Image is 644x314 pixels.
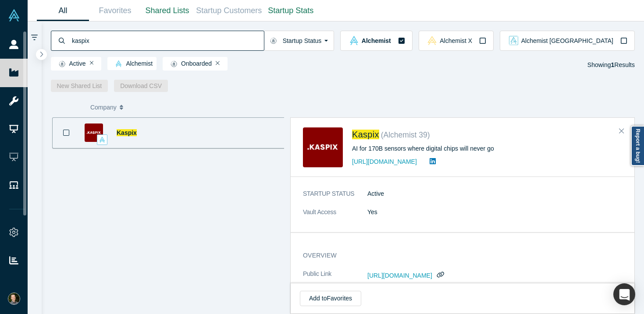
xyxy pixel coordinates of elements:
span: Alchemist X [440,38,472,44]
button: alchemist Vault LogoAlchemist [340,31,412,51]
a: Kaspix [117,129,137,136]
dt: STARTUP STATUS [303,189,367,208]
button: alchemistx Vault LogoAlchemist X [419,31,494,51]
button: Download CSV [114,80,168,92]
dt: Vault Access [303,208,367,226]
span: Alchemist [GEOGRAPHIC_DATA] [521,38,613,44]
strong: 1 [611,61,615,68]
button: alchemist_aj Vault LogoAlchemist [GEOGRAPHIC_DATA] [500,31,635,51]
button: Add toFavorites [300,291,361,306]
em: Note: Public links can be accessed without Vault access. [367,282,499,288]
span: Public Link [303,269,331,279]
button: New Shared List [51,80,108,92]
a: [URL][DOMAIN_NAME] [352,158,417,165]
button: Bookmark [53,118,80,148]
span: Onboarded [167,60,212,67]
span: Alchemist [362,38,391,44]
button: Remove Filter [216,60,220,66]
button: Remove Filter [90,60,94,66]
a: Startup Stats [265,0,317,21]
img: Alchemist Vault Logo [8,9,20,21]
small: ( Alchemist 39 ) [381,131,430,139]
span: Active [55,60,86,67]
img: Startup status [171,60,177,67]
dd: Yes [367,208,629,217]
dd: Active [367,189,629,198]
span: Company [90,98,117,116]
a: Shared Lists [141,0,193,21]
span: Alchemist [111,60,153,67]
img: Startup status [59,60,65,67]
a: Report a bug! [631,126,644,166]
button: Close [615,124,628,138]
span: [URL][DOMAIN_NAME] [367,272,432,279]
img: alchemist Vault Logo [115,60,122,67]
h3: overview [303,251,616,260]
img: Startup status [270,37,277,44]
a: Kaspix [352,130,379,139]
span: Showing Results [587,61,635,68]
img: alchemist Vault Logo [99,137,105,143]
button: Company [90,98,155,116]
img: alchemist_aj Vault Logo [509,36,518,45]
a: All [37,0,89,21]
button: Startup Status [264,31,334,51]
a: Startup Customers [193,0,265,21]
div: AI for 170B sensors where digital chips will never go [352,144,622,153]
img: Ido Sarig's Account [8,293,20,305]
a: Favorites [89,0,141,21]
img: alchemistx Vault Logo [427,36,437,45]
img: Kaspix's Logo [303,127,343,167]
img: alchemist Vault Logo [349,36,359,45]
input: Search by company name, class, customer, one-liner or category [71,30,264,51]
img: Kaspix's Logo [85,123,103,142]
